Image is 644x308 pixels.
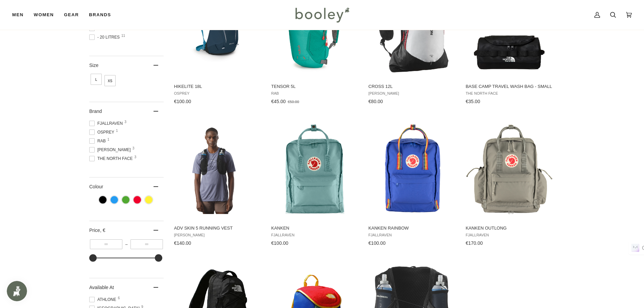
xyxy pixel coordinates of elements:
span: €100.00 [174,99,191,104]
span: €140.00 [174,240,191,245]
span: €35.00 [466,99,480,104]
span: Size: L [91,74,102,85]
span: Fjallraven [466,233,553,237]
a: Kanken [270,118,360,248]
span: Athlone [89,297,118,303]
span: Kanken Outlong [466,225,553,231]
span: Price [89,228,105,233]
span: – [122,242,130,246]
span: Colour: Black [99,196,106,204]
span: €100.00 [271,240,288,245]
span: Rab [89,138,108,144]
span: Size: XS [104,75,116,86]
span: 1 [107,138,109,141]
span: 1 [116,129,118,133]
span: Rab [271,91,359,96]
a: ADV Skin 5 Running Vest [173,118,262,248]
span: €80.00 [368,99,383,104]
span: Colour: Blue [111,196,118,204]
span: Colour [89,184,108,189]
span: Colour: Red [134,196,141,204]
img: Fjallraven Kanken Sky Blue - Booley Galway [270,124,360,214]
a: Kanken Outlong [464,118,554,248]
span: Available At [89,285,114,290]
span: €170.00 [466,240,483,245]
iframe: Button to open loyalty program pop-up [7,281,27,301]
img: Fjallraven Kanken Rainbow Cobalt Blue - Booley Galway [367,124,457,214]
span: Hikelite 18L [174,84,261,90]
input: Maximum value [130,239,163,249]
span: Cross 12L [368,84,456,90]
span: Colour: Yellow [145,196,152,204]
span: €50.00 [288,100,299,104]
span: Colour: Green [122,196,129,204]
span: €100.00 [368,240,385,245]
span: Fjallraven [271,233,359,237]
span: Women [34,11,54,18]
span: 6 [118,297,120,300]
span: Men [12,11,24,18]
span: 3 [132,147,134,150]
span: €45.00 [271,99,286,104]
span: [PERSON_NAME] [368,91,456,96]
span: [PERSON_NAME] [89,147,133,153]
a: Kanken Rainbow [367,118,457,248]
span: 3 [134,156,136,159]
span: Size [89,63,98,68]
img: Fjallraven Kanken Outlong Fog - Booley Galway [464,124,554,214]
span: The North Face [89,156,135,162]
span: Base Camp Travel Wash Bag - Small [466,84,553,90]
input: Minimum value [90,239,122,249]
span: Brand [89,109,102,114]
span: Brands [89,11,111,18]
span: Gear [64,11,79,18]
span: Osprey [174,91,261,96]
span: , € [100,228,105,233]
span: + 20 Litres [89,25,123,31]
span: The North Face [466,91,553,96]
span: Kanken Rainbow [368,225,456,231]
span: Kanken [271,225,359,231]
span: [PERSON_NAME] [174,233,261,237]
span: Fjallraven [89,120,125,126]
span: Osprey [89,129,116,135]
span: 11 [121,34,125,38]
span: ADV Skin 5 Running Vest [174,225,261,231]
span: Fjallraven [368,233,456,237]
span: - 20 Litres [89,34,122,40]
img: Booley [292,5,352,25]
span: 3 [124,120,126,124]
span: Tensor 5L [271,84,359,90]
